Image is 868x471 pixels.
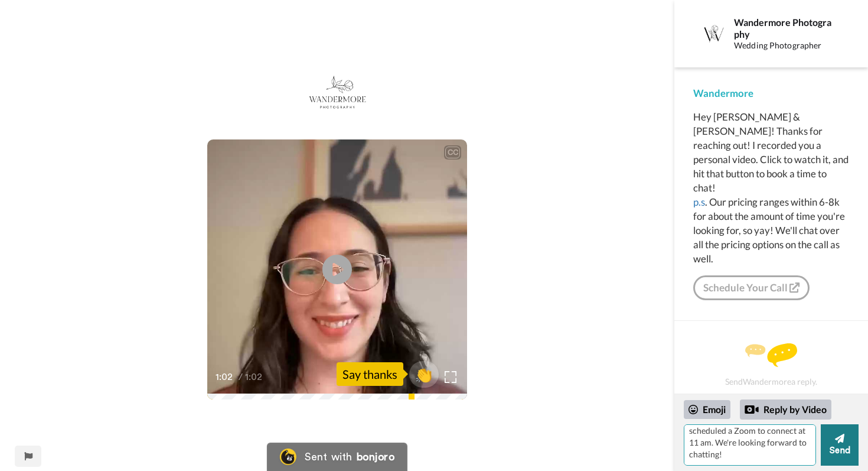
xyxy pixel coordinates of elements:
div: Reply by Video [745,402,759,417]
div: Wandermore Photography [734,17,836,39]
div: Wedding Photographer [734,41,836,51]
div: Reply by Video [740,399,831,420]
img: f4f200f9-62d1-474a-affc-ce3b468414f3 [301,69,374,116]
div: Wandermore [693,86,849,100]
div: Say thanks [337,362,403,386]
div: Hey [PERSON_NAME] & [PERSON_NAME]! Thanks for reaching out! I recorded you a personal video. Clic... [693,110,849,266]
span: / [239,370,243,384]
textarea: Thanks for this sweet message, [PERSON_NAME] :) We're excited to chat! Teddy and I work from diff... [684,424,816,466]
div: bonjoro [357,451,394,462]
img: message.svg [745,343,797,367]
img: Profile Image [700,20,728,48]
div: CC [445,147,460,158]
img: Bonjoro Logo [280,449,296,465]
div: Emoji [684,400,730,419]
a: Bonjoro LogoSent withbonjoro [267,443,407,471]
div: Send Wandermore a reply. [690,342,852,388]
img: Full screen [445,371,456,383]
span: 👏 [409,365,439,384]
div: Sent with [305,451,352,462]
button: Send [821,424,859,466]
a: Schedule Your Call [693,275,810,300]
span: 1:02 [216,370,236,384]
button: 👏 [409,361,439,388]
span: 1:02 [245,370,266,384]
a: p.s [693,196,705,208]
